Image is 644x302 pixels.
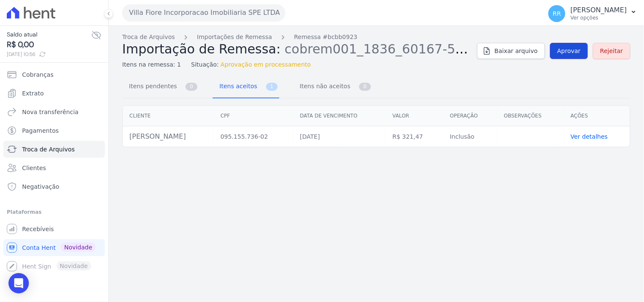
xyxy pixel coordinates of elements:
[122,4,285,21] button: Villa Fiore Incorporacao Imobiliaria SPE LTDA
[495,47,538,55] span: Baixar arquivo
[122,42,281,56] span: Importação de Remessa:
[294,33,357,42] a: Remessa #bcbb0923
[8,273,29,294] div: Open Intercom Messenger
[7,66,101,275] nav: Sidebar
[293,126,386,147] td: [DATE]
[550,43,588,59] a: Aprovar
[600,47,623,55] span: Rejeitar
[221,60,311,69] span: Aprovação em processamento
[542,2,644,25] button: RR [PERSON_NAME] Ver opções
[191,60,219,69] span: Situação:
[186,83,197,91] span: 0
[3,159,105,176] a: Clientes
[61,243,96,252] span: Novidade
[571,14,627,21] p: Ver opções
[7,30,91,39] span: Saldo atual
[557,47,581,55] span: Aprovar
[3,141,105,158] a: Troca de Arquivos
[123,106,214,126] th: Cliente
[122,60,181,69] span: Itens na remessa: 1
[197,33,272,42] a: Importações de Remessa
[564,106,630,126] th: Ações
[214,126,293,147] td: 095.155.736-02
[22,108,79,116] span: Nova transferência
[295,78,352,95] span: Itens não aceitos
[213,76,279,98] a: Itens aceitos 1
[3,103,105,120] a: Nova transferência
[7,207,101,217] div: Plataformas
[7,50,91,58] span: [DATE] 10:56
[293,76,373,98] a: Itens não aceitos 0
[122,76,199,98] a: Itens pendentes 0
[22,225,54,233] span: Recebíveis
[571,6,627,14] p: [PERSON_NAME]
[386,126,443,147] td: R$ 321,47
[443,126,497,147] td: Inclusão
[22,70,53,79] span: Cobranças
[293,106,386,126] th: Data de vencimento
[553,11,561,17] span: RR
[359,83,371,91] span: 0
[3,239,105,256] a: Conta Hent Novidade
[571,133,608,140] a: Ver detalhes
[123,126,214,147] td: [PERSON_NAME]
[214,106,293,126] th: CPF
[214,78,259,95] span: Itens aceitos
[22,164,46,172] span: Clientes
[477,43,545,59] a: Baixar arquivo
[22,126,59,135] span: Pagamentos
[3,66,105,83] a: Cobranças
[22,243,56,252] span: Conta Hent
[122,33,175,42] a: Troca de Arquivos
[3,85,105,102] a: Extrato
[3,122,105,139] a: Pagamentos
[266,83,278,91] span: 1
[22,145,75,154] span: Troca de Arquivos
[3,178,105,195] a: Negativação
[285,41,569,56] span: cobrem001_1836_60167-5_120825_009.TXT
[3,221,105,238] a: Recebíveis
[22,89,44,98] span: Extrato
[124,78,179,95] span: Itens pendentes
[122,33,470,42] nav: Breadcrumb
[593,43,630,59] a: Rejeitar
[443,106,497,126] th: Operação
[386,106,443,126] th: Valor
[497,106,564,126] th: Observações
[7,39,91,50] span: R$ 0,00
[22,182,59,191] span: Negativação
